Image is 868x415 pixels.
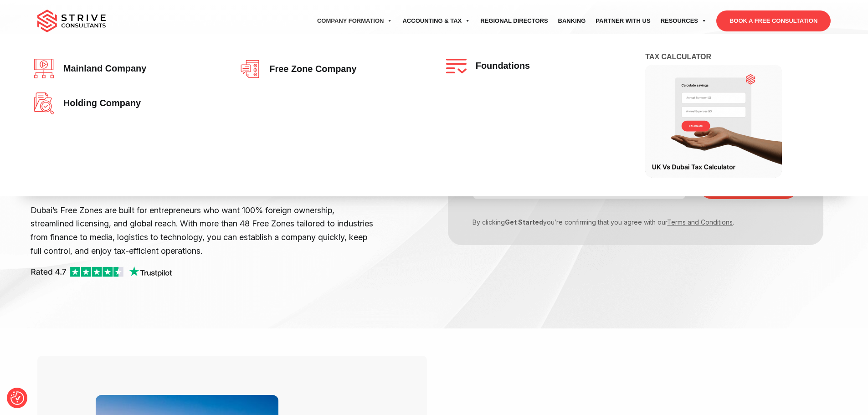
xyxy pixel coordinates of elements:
a: Regional Directors [475,8,553,34]
p: By clicking you’re confirming that you agree with our . [466,217,791,227]
a: Banking [553,8,591,34]
a: BOOK A FREE CONSULTATION [716,10,831,31]
a: Free zone company [240,59,422,79]
a: Company Formation [312,8,398,34]
h4: Tax Calculator [645,52,841,64]
span: Free zone company [265,64,356,74]
img: main-logo.svg [37,10,106,32]
a: Resources [656,8,712,34]
strong: Get Started [505,218,543,226]
span: Holding Company [59,98,141,108]
span: Foundations [471,61,530,71]
a: Terms and Conditions [667,218,733,226]
span: Mainland company [59,64,146,74]
a: Accounting & Tax [397,8,475,34]
a: Foundations [446,59,628,73]
button: Consent Preferences [10,391,24,405]
a: Partner with Us [591,8,655,34]
a: Mainland company [34,59,216,79]
a: Holding Company [34,92,216,114]
p: Dubai’s Free Zones are built for entrepreneurs who want 100% foreign ownership, streamlined licen... [31,204,378,258]
img: Revisit consent button [10,391,24,405]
